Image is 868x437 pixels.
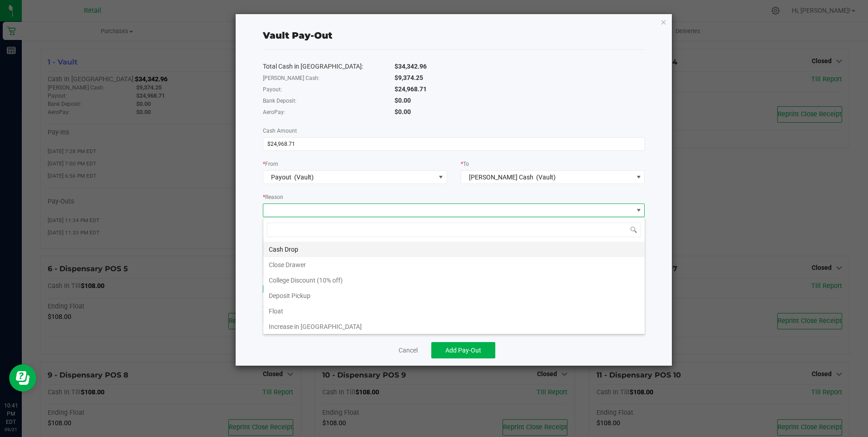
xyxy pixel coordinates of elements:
span: Cash Amount [263,128,297,134]
span: $34,342.96 [395,63,427,70]
label: Reason [263,193,283,201]
span: $0.00 [395,108,411,115]
label: From [263,160,278,168]
span: [PERSON_NAME] Cash: [263,75,320,81]
span: Total Cash in [GEOGRAPHIC_DATA]: [263,63,363,70]
li: Deposit Pickup [263,288,645,303]
li: Close Drawer [263,257,645,273]
li: College Discount (10% off) [263,273,645,288]
label: To [461,160,469,168]
a: Cancel [399,346,418,355]
span: (Vault) [536,174,556,181]
li: Float [263,303,645,319]
span: [PERSON_NAME] Cash [469,174,533,181]
span: $0.00 [395,97,411,104]
li: Increase in [GEOGRAPHIC_DATA] [263,319,645,334]
span: $9,374.25 [395,74,423,81]
span: Bank Deposit: [263,98,296,104]
span: (Vault) [294,174,314,181]
span: Payout [271,174,291,181]
div: Vault Pay-Out [263,29,332,42]
span: AeroPay: [263,109,285,115]
span: Payout: [263,86,282,93]
span: $24,968.71 [395,85,427,93]
li: Cash Drop [263,242,645,257]
iframe: Resource center [9,364,36,392]
span: Add Pay-Out [445,347,481,354]
button: Add Pay-Out [431,342,495,358]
